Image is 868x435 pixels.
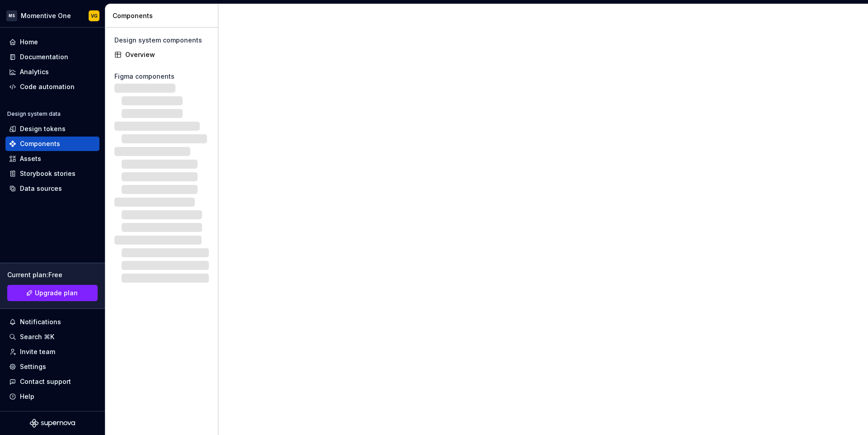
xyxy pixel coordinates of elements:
[5,50,99,64] a: Documentation
[20,362,46,371] div: Settings
[20,82,75,91] div: Code automation
[7,110,61,118] div: Design system data
[5,330,99,344] button: Search ⌘K
[2,6,103,25] button: MSMomentive OneVG
[5,80,99,94] a: Code automation
[20,38,38,47] div: Home
[20,184,62,193] div: Data sources
[20,67,49,76] div: Analytics
[20,377,71,386] div: Contact support
[20,52,68,61] div: Documentation
[5,315,99,329] button: Notifications
[113,11,214,20] div: Components
[114,36,209,45] div: Design system components
[5,65,99,79] a: Analytics
[5,35,99,49] a: Home
[5,166,99,181] a: Storybook stories
[5,359,99,374] a: Settings
[35,288,78,298] span: Upgrade plan
[6,10,17,21] div: MS
[30,419,75,428] svg: Supernova Logo
[20,332,54,341] div: Search ⌘K
[5,151,99,166] a: Assets
[20,317,61,326] div: Notifications
[5,374,99,389] button: Contact support
[5,122,99,136] a: Design tokens
[20,392,34,401] div: Help
[20,169,75,178] div: Storybook stories
[5,345,99,359] a: Invite team
[5,137,99,151] a: Components
[5,181,99,196] a: Data sources
[125,50,209,59] div: Overview
[21,11,71,20] div: Momentive One
[7,285,98,301] button: Upgrade plan
[114,72,209,81] div: Figma components
[20,124,66,133] div: Design tokens
[111,47,212,62] a: Overview
[20,139,60,148] div: Components
[5,389,99,404] button: Help
[20,154,41,163] div: Assets
[91,12,98,19] div: VG
[7,270,98,279] div: Current plan : Free
[20,347,55,356] div: Invite team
